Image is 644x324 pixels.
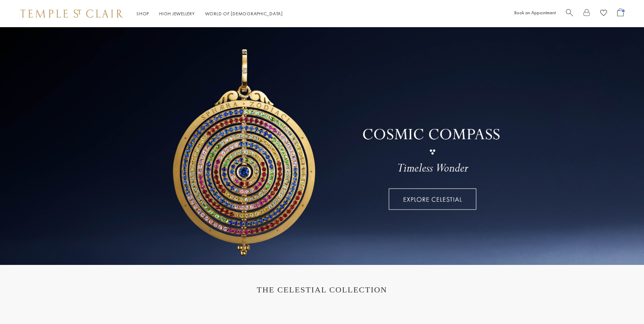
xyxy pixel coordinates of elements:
a: World of [DEMOGRAPHIC_DATA]World of [DEMOGRAPHIC_DATA] [205,11,283,17]
a: Book an Appointment [514,10,556,16]
a: Search [566,8,573,19]
img: Temple St. Clair [20,10,123,18]
nav: Main navigation [136,10,283,18]
h1: THE CELESTIAL COLLECTION [27,285,617,294]
a: View Wishlist [600,8,607,19]
a: Open Shopping Bag [617,8,624,19]
a: High JewelleryHigh Jewellery [159,11,195,17]
a: ShopShop [136,11,149,17]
